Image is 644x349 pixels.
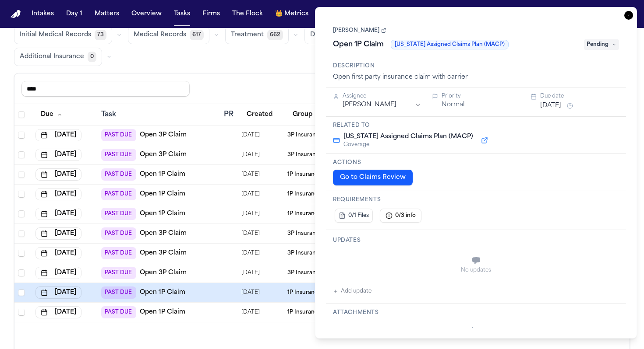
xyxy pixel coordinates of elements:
a: [PERSON_NAME] [333,27,386,34]
span: [US_STATE] Assigned Claims Plan (MACP) [343,133,473,141]
button: 0/1 Files [335,209,373,223]
span: 662 [267,30,283,40]
button: Tasks [170,6,194,22]
button: Additional Insurance0 [14,48,102,66]
span: 73 [95,30,106,40]
button: The Flock [229,6,266,22]
span: Initial Medical Records [20,31,91,39]
a: Home [11,10,21,18]
h1: Open 1P Claim [329,38,387,52]
img: Finch Logo [11,10,21,18]
h3: Description [333,63,619,70]
button: Matters [91,6,123,22]
h3: Attachments [333,309,619,316]
button: Initial Medical Records73 [14,26,112,44]
span: Additional Insurance [20,52,84,61]
span: 617 [190,30,204,40]
span: 0/3 info [395,212,416,219]
button: Overview [128,6,165,22]
button: Day 1 [63,6,86,22]
div: Assignee [343,93,421,100]
button: Treatment662 [225,26,289,44]
span: Demand Letter [310,31,357,39]
h3: Actions [333,159,619,166]
button: [DATE] [35,306,81,318]
button: Intakes [28,6,57,22]
div: No attachments yet [333,327,619,335]
h3: Updates [333,237,619,244]
button: Firms [199,6,223,22]
span: Coverage [343,141,473,148]
button: Snooze task [565,101,575,111]
h3: Related to [333,122,619,129]
button: crownMetrics [272,6,312,22]
span: 0 [88,52,96,62]
div: No updates [333,267,619,274]
span: 0/1 Files [348,212,369,219]
span: Pending [584,39,619,50]
button: 0/3 info [380,209,421,223]
button: Add update [333,286,372,297]
span: Medical Records [134,31,186,39]
div: Due date [540,93,619,100]
button: Go to Claims Review [333,170,413,185]
span: Treatment [231,31,264,39]
h3: Requirements [333,196,619,203]
div: Priority [442,93,520,100]
span: [US_STATE] Assigned Claims Plan (MACP) [391,40,509,49]
button: [DATE] [540,101,561,110]
div: Open first party insurance claim with carrier [333,73,619,82]
button: Medical Records617 [128,26,209,44]
button: Normal [442,101,464,109]
button: Demand Letter266 [304,26,382,44]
